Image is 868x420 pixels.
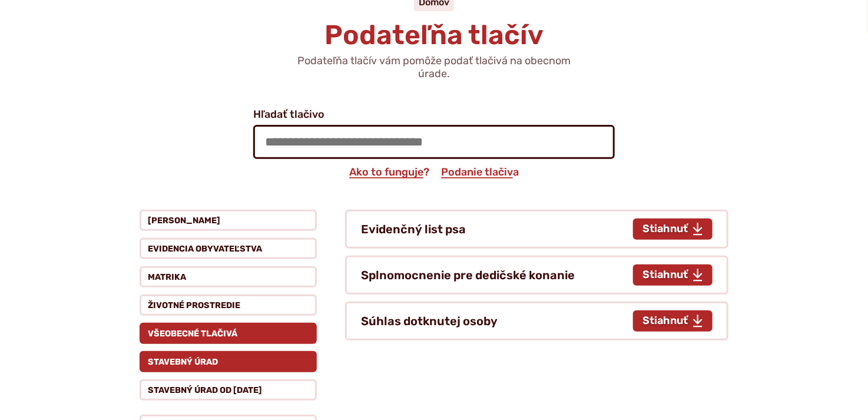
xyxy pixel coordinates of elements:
[140,210,317,231] button: [PERSON_NAME]
[140,323,317,344] button: Všeobecné tlačivá
[361,314,624,328] h4: Súhlas dotknutej osoby
[348,166,430,178] a: Ako to funguje?
[633,310,713,332] a: Stiahnuť
[253,109,615,121] span: Hľadať tlačivo
[642,269,688,282] span: Stiahnuť
[440,166,520,178] a: Podanie tlačiva
[642,223,688,236] span: Stiahnuť
[140,238,317,259] button: Evidencia obyvateľstva
[633,219,713,240] a: Stiahnuť
[324,19,544,51] span: Podateľňa tlačív
[361,222,624,236] h4: Evidenčný list psa
[140,379,317,401] button: Stavebný úrad od [DATE]
[140,295,317,316] button: Životné prostredie
[253,125,615,159] input: Hľadať tlačivo
[633,264,713,286] a: Stiahnuť
[642,315,688,328] span: Stiahnuť
[140,351,317,372] button: Stavebný úrad
[140,266,317,287] button: Matrika
[361,268,624,282] h4: Splnomocnenie pre dedičské konanie
[293,55,575,80] p: Podateľňa tlačív vám pomôže podať tlačivá na obecnom úrade.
